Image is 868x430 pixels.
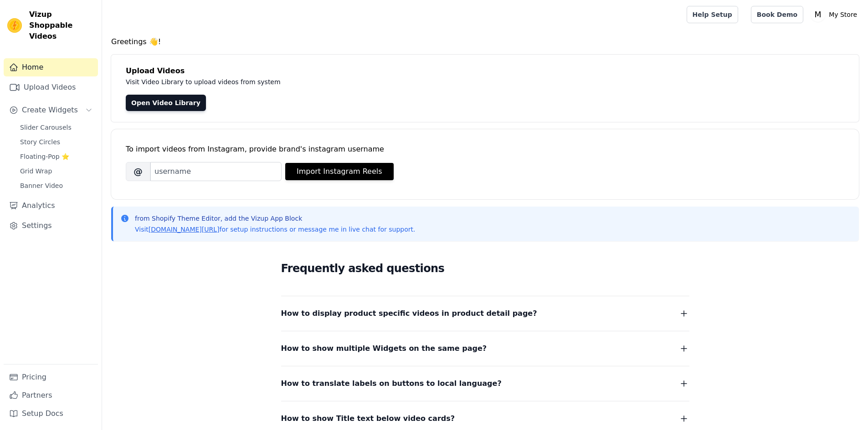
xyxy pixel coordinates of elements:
a: Grid Wrap [15,165,98,177]
a: [DOMAIN_NAME][URL] [149,226,220,233]
span: Banner Video [20,181,63,190]
h4: Greetings 👋! [111,36,859,47]
a: Book Demo [751,6,803,23]
button: How to display product specific videos in product detail page? [281,307,689,320]
h4: Upload Videos [126,66,844,76]
button: How to translate labels on buttons to local language? [281,377,689,390]
a: Pricing [4,368,98,386]
p: from Shopify Theme Editor, add the Vizup App Block [135,214,415,223]
span: @ [126,162,150,181]
button: Create Widgets [4,101,98,119]
h2: Frequently asked questions [281,259,689,278]
p: Visit Video Library to upload videos from system [126,76,534,87]
a: Open Video Library [126,95,206,111]
a: Partners [4,386,98,405]
div: To import videos from Instagram, provide brand's instagram username [126,144,844,155]
p: Visit for setup instructions or message me in live chat for support. [135,225,415,234]
span: Vizup Shoppable Videos [29,9,94,42]
button: Import Instagram Reels [285,163,394,180]
span: Create Widgets [22,105,78,116]
p: My Store [825,6,861,23]
button: How to show Title text below video cards? [281,412,689,425]
button: How to show multiple Widgets on the same page? [281,342,689,355]
span: How to display product specific videos in product detail page? [281,307,537,320]
a: Story Circles [15,136,98,148]
a: Analytics [4,197,98,215]
span: Floating-Pop ⭐ [20,152,69,161]
button: M My Store [811,6,861,23]
a: Banner Video [15,179,98,192]
a: Floating-Pop ⭐ [15,150,98,163]
a: Home [4,58,98,76]
a: Setup Docs [4,405,98,423]
a: Help Setup [687,6,738,23]
a: Slider Carousels [15,121,98,134]
span: Slider Carousels [20,123,72,132]
span: How to show multiple Widgets on the same page? [281,342,487,355]
input: username [150,162,282,181]
span: Grid Wrap [20,167,52,176]
img: Vizup [7,18,22,33]
span: How to show Title text below video cards? [281,412,455,425]
a: Settings [4,217,98,235]
a: Upload Videos [4,78,98,96]
text: M [815,10,822,19]
span: How to translate labels on buttons to local language? [281,377,502,390]
span: Story Circles [20,137,60,147]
